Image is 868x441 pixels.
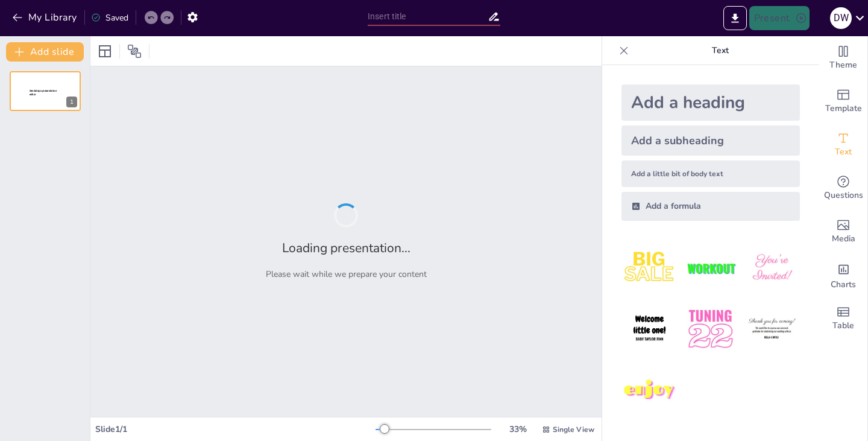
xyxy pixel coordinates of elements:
div: Add a table [819,297,867,340]
div: Layout [95,42,115,61]
button: D W [830,6,852,30]
span: Single View [553,425,594,434]
button: Export to PowerPoint [723,6,747,30]
div: Saved [91,12,128,24]
div: Add charts and graphs [819,253,867,297]
div: D W [830,7,852,29]
img: 1.jpeg [621,240,678,296]
span: Charts [831,278,856,291]
img: 2.jpeg [682,240,738,296]
div: 1 [10,71,81,111]
div: Add a subheading [621,125,800,156]
div: Add ready made slides [819,80,867,123]
div: Get real-time input from your audience [819,167,867,210]
span: Theme [829,59,857,72]
span: Sendsteps presentation editor [30,89,57,96]
span: Media [832,232,855,246]
img: 4.jpeg [621,301,678,357]
div: 33 % [503,424,532,435]
span: Questions [824,189,863,202]
span: Text [835,145,852,159]
span: Table [832,319,854,332]
img: 7.jpeg [621,363,678,419]
button: Present [749,6,810,30]
div: Change the overall theme [819,36,867,80]
div: 1 [66,97,77,107]
div: Add text boxes [819,123,867,167]
div: Add a heading [621,84,800,121]
img: 6.jpeg [744,301,800,357]
h2: Loading presentation... [282,240,410,256]
button: My Library [9,8,82,27]
input: Insert title [368,8,488,25]
span: Position [127,44,142,59]
div: Slide 1 / 1 [95,424,376,435]
p: Please wait while we prepare your content [266,268,427,280]
div: Add a little bit of body text [621,160,800,187]
div: Add images, graphics, shapes or video [819,210,867,253]
button: Add slide [6,42,84,62]
img: 3.jpeg [744,240,800,296]
div: Add a formula [621,192,800,221]
p: Text [634,36,807,65]
img: 5.jpeg [682,301,738,357]
span: Template [825,102,862,115]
